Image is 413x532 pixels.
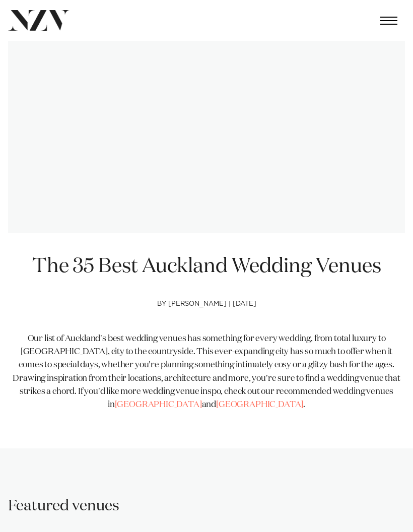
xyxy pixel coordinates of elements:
[216,401,303,409] a: [GEOGRAPHIC_DATA]
[8,497,119,517] h2: Featured venues
[8,10,70,31] img: nzv-logo.png
[8,300,405,332] h4: by [PERSON_NAME] | [DATE]
[8,253,405,280] h1: The 35 Best Auckland Wedding Venues
[115,401,202,409] a: [GEOGRAPHIC_DATA]
[8,332,405,412] p: Our list of Auckland's best wedding venues has something for every wedding, from total luxury to ...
